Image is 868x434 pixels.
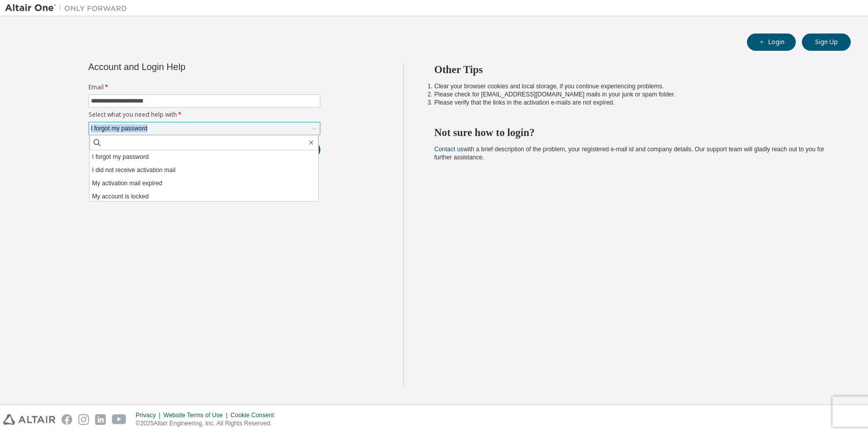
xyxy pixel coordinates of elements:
li: Please verify that the links in the activation e-mails are not expired. [434,98,832,107]
a: Contact us [434,146,463,153]
label: Email [88,83,320,91]
img: Altair One [5,3,132,13]
li: I forgot my password [89,150,318,163]
img: altair_logo.svg [3,414,55,425]
h2: Other Tips [434,63,832,76]
div: Account and Login Help [88,63,274,71]
label: Select what you need help with [88,111,320,119]
img: facebook.svg [62,414,72,425]
li: Please check for [EMAIL_ADDRESS][DOMAIN_NAME] mails in your junk or spam folder. [434,90,832,98]
div: I forgot my password [89,122,320,135]
li: Clear your browser cookies and local storage, if you continue experiencing problems. [434,82,832,90]
img: youtube.svg [112,414,127,425]
div: Website Terms of Use [163,411,230,419]
p: © 2025 Altair Engineering, Inc. All Rights Reserved. [136,419,280,428]
img: instagram.svg [78,414,89,425]
img: linkedin.svg [95,414,106,425]
button: Login [747,34,796,51]
div: Cookie Consent [230,411,280,419]
span: with a brief description of the problem, your registered e-mail id and company details. Our suppo... [434,146,824,161]
div: I forgot my password [89,123,149,134]
h2: Not sure how to login? [434,126,832,139]
div: Privacy [136,411,163,419]
button: Sign Up [802,34,851,51]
